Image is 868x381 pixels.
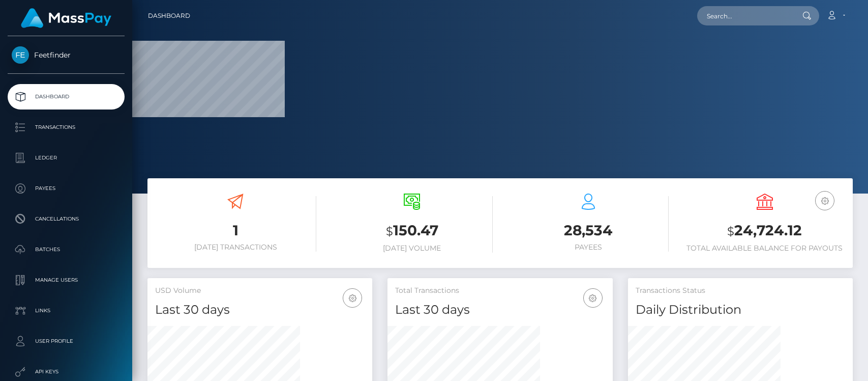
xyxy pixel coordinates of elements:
h6: [DATE] Transactions [155,243,316,252]
input: Search... [697,6,793,25]
h5: Total Transactions [395,286,605,296]
p: User Profile [12,334,121,349]
small: $ [386,224,393,238]
a: Ledger [8,145,125,171]
h6: Total Available Balance for Payouts [684,244,845,253]
span: Feetfinder [8,50,125,60]
h4: Last 30 days [395,301,605,319]
img: Feetfinder [12,46,29,64]
p: Dashboard [12,89,121,104]
p: Cancellations [12,211,121,227]
p: Manage Users [12,273,121,288]
p: Transactions [12,120,121,135]
h6: [DATE] Volume [332,244,493,253]
p: Links [12,303,121,318]
h5: USD Volume [155,286,365,296]
a: Links [8,298,125,323]
p: API Keys [12,364,121,379]
img: MassPay Logo [21,8,111,28]
a: Dashboard [8,84,125,110]
h5: Transactions Status [636,286,845,296]
p: Ledger [12,150,121,166]
h3: 28,534 [508,221,669,240]
a: Payees [8,176,125,201]
h4: Last 30 days [155,301,365,319]
h3: 24,724.12 [684,221,845,241]
p: Batches [12,242,121,257]
h4: Daily Distribution [636,301,845,319]
small: $ [727,224,734,238]
p: Payees [12,181,121,196]
a: User Profile [8,329,125,354]
a: Dashboard [148,5,190,26]
a: Batches [8,237,125,262]
h3: 1 [155,221,316,240]
h3: 150.47 [332,221,493,241]
a: Cancellations [8,206,125,232]
a: Transactions [8,115,125,140]
a: Manage Users [8,267,125,293]
h6: Payees [508,243,669,252]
